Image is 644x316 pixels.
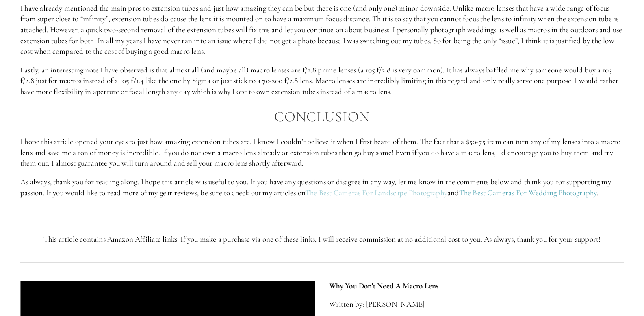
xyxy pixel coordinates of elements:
[329,299,624,310] p: Written by: [PERSON_NAME]
[20,65,624,97] p: Lastly, an interesting note I have observed is that almost all (and maybe all) macro lenses are f...
[459,188,597,198] a: The Best Cameras For Wedding Photography
[305,188,447,198] a: The Best Cameras For Landscape Photography
[20,177,624,198] p: As always, thank you for reading along. I hope this article was useful to you. If you have any qu...
[329,281,439,290] strong: Why You Don't Need A Macro Lens
[20,136,624,169] p: I hope this article opened your eyes to just how amazing extension tubes are. I know I couldn’t b...
[20,3,624,57] p: I have already mentioned the main pros to extension tubes and just how amazing they can be but th...
[20,109,624,125] h2: Conclusion
[20,234,624,245] p: This article contains Amazon Affiliate links. If you make a purchase via one of these links, I wi...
